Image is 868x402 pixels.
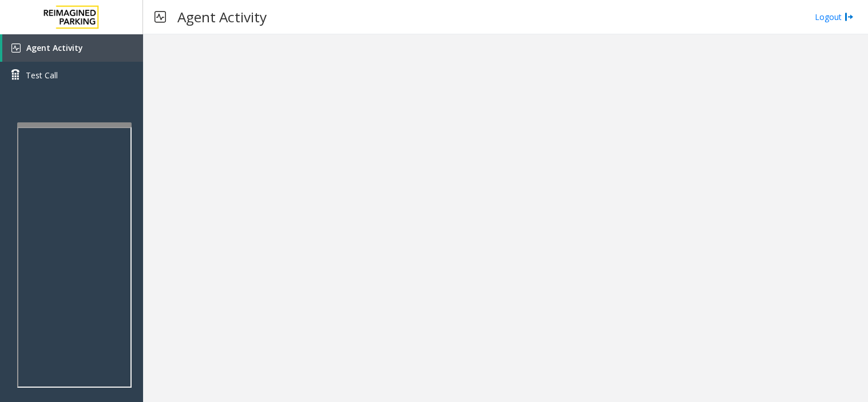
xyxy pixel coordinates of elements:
h3: Agent Activity [172,3,272,31]
a: Agent Activity [2,34,143,62]
img: logout [845,11,854,23]
img: 'icon' [11,43,21,53]
span: Test Call [26,69,58,81]
img: pageIcon [154,3,166,31]
a: Logout [815,11,854,23]
span: Agent Activity [26,42,83,53]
